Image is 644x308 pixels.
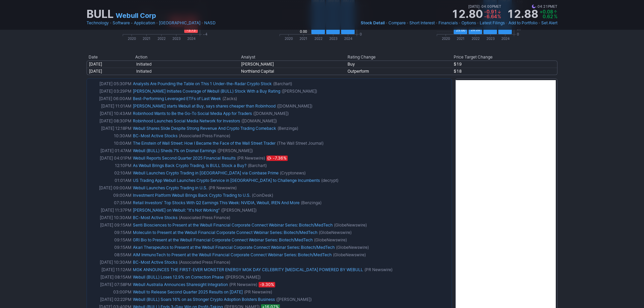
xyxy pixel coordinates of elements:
[133,275,224,280] a: Webull (BULL) Loses 12.9% on Correction Phase
[179,214,230,221] span: (Associated Press Finance)
[133,103,276,109] a: [PERSON_NAME] starts Webull at Buy, says shares cheaper than Robinhood
[484,9,497,15] span: -0.91
[540,9,553,15] span: +0.08
[282,88,317,95] span: ([PERSON_NAME])
[88,102,132,110] td: [DATE] 11:01AM
[88,177,132,184] td: 01:01AM
[133,54,239,61] th: Action
[133,133,177,138] a: BC-Most Active Stocks
[435,20,438,26] span: •
[179,259,230,266] span: (Associated Press Finance)
[133,118,240,123] a: Robinhood Launches Social Media Network for Investors
[345,61,452,68] td: Buy
[133,230,317,235] a: Moleculin to Present at the Webull Financial Corporate Connect Webinar Series: Biotech/MedTech
[88,162,132,169] td: 12:10PM
[301,199,321,206] span: (Benzinga)
[133,185,207,190] a: Webull Launches Crypto Trading in U.S.
[314,237,347,243] span: (GlobeNewswire)
[543,14,553,19] span: 0.62
[172,37,181,41] text: 2023
[88,169,132,177] td: 02:10AM
[88,110,132,117] td: [DATE] 10:43AM
[133,297,275,302] a: Webull (BULL) Soars 16% on as Stronger Crypto Adoption Bolsters Business
[361,20,385,25] span: Stock Detail
[237,155,265,162] span: (PR Newswire)
[133,215,177,220] a: BC-Most Active Stocks
[88,229,132,236] td: 09:15AM
[480,3,481,9] span: •
[319,229,352,236] span: (GlobeNewswire)
[201,20,204,26] span: •
[87,50,318,54] img: nic2x2.gif
[300,29,307,33] text: 0.00
[187,28,195,32] text: -3.73
[135,69,152,74] span: Initiated
[88,214,132,221] td: [DATE] 10:30AM
[133,282,228,287] a: Webull Australia Announces Sharesight Integration
[360,32,362,36] text: 0
[133,193,251,198] a: Investment Platform Webull Brings Back Crypto Trading to U.S.
[222,95,237,102] span: (Zacks)
[156,20,158,26] span: •
[541,20,557,26] a: Set Alert
[336,244,369,251] span: (GlobeNewswire)
[241,118,277,124] span: ([DOMAIN_NAME])
[88,244,132,251] td: 09:15AM
[244,289,272,295] span: (PR Newswire)
[88,236,132,244] td: 09:15AM
[344,37,352,41] text: 2024
[248,162,267,169] span: (Barchart)
[88,155,132,162] td: [DATE] 04:01PM
[133,222,333,228] a: Senti Biosciences to Present at the Webull Financial Corporate Connect Webinar Series: Biotech/Me...
[409,20,435,26] a: Short Interest
[88,132,132,140] td: 10:30AM
[88,288,132,296] td: 03:00PM
[87,20,109,26] a: Technology
[300,37,307,41] text: 2021
[88,274,132,281] td: [DATE] 08:15AM
[133,111,252,116] a: Robinhood Wants to Be the Go-To Social Media App for Traders
[88,88,132,95] td: [DATE] 03:29PM
[133,267,363,272] a: MGK ANNOUNCES THE FIRST-EVER MONSTER ENERGY MGK DAY CELEBRITY [MEDICAL_DATA] POWERED BY WEBULL
[452,68,557,75] td: $18
[486,37,494,41] text: 2023
[133,163,246,168] a: As Webull Brings Back Crypto Trading, Is BULL Stock a Buy?
[452,61,557,68] td: $19
[239,54,345,61] th: Analyst
[159,20,200,26] a: [GEOGRAPHIC_DATA]
[385,20,388,26] span: •
[133,89,280,94] a: [PERSON_NAME] Initiates Coverage of Webull (BULL) Stock With a Buy Rating
[276,296,312,303] span: ([PERSON_NAME])
[457,37,464,41] text: 2021
[345,68,452,75] td: Outperform
[477,20,479,26] span: •
[88,95,132,102] td: [DATE] 06:00AM
[88,192,132,199] td: 09:00AM
[88,221,132,229] td: [DATE] 09:15AM
[133,237,313,242] a: GRI Bio to Present at the Webull Financial Corporate Connect Webinar Series: Biotech/MedTech
[158,37,166,41] text: 2022
[133,200,300,205] a: Retail Investors' Top Stocks With Q2 Earnings This Week: NVIDIA, Webull, IREN And More
[110,20,112,26] span: •
[554,14,557,19] span: %
[133,148,216,153] a: Webull (BULL) Sheds 7% on Dismal Earnings
[471,37,479,41] text: 2022
[116,11,156,20] a: Webull Corp
[88,199,132,207] td: 07:35AM
[468,3,501,9] span: [DATE] 04:00PM ET
[388,20,406,26] a: Compare
[280,170,306,176] span: (Cryptonews)
[538,20,541,26] span: •
[133,126,276,131] a: Webull Shares Slide Despite Strong Revenue And Crypto Trading Comeback
[229,281,257,288] span: (PR Newswire)
[88,147,132,155] td: [DATE] 01:47AM
[277,103,312,110] span: ([DOMAIN_NAME])
[143,37,150,41] text: 2021
[451,9,483,20] strong: 12.80
[113,20,155,26] a: Software - Application
[88,184,132,192] td: [DATE] 09:00AM
[456,28,465,32] text: 25.00
[505,20,508,26] span: •
[133,260,177,265] a: BC-Most Active Stocks
[364,266,392,273] span: (PR Newswire)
